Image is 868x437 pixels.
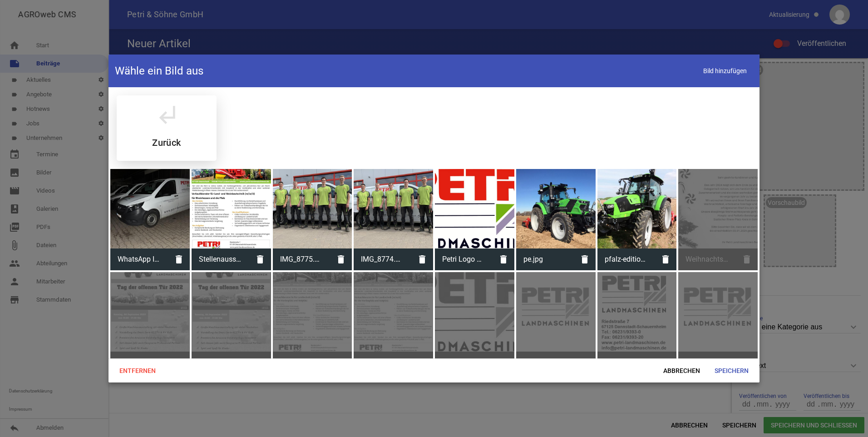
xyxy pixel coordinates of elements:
i: delete [168,248,190,270]
span: IMG_8775.JPG [273,248,330,271]
span: Abbrechen [656,363,707,379]
i: delete [574,248,596,270]
i: delete [411,248,433,270]
i: delete [493,248,514,270]
span: pe.jpg [516,248,574,271]
h5: Zurück [152,138,181,147]
span: Petri Logo Technikbörse.jpg [435,248,493,271]
h4: Wähle ein Bild aus [115,64,203,78]
i: delete [330,248,352,270]
div: Petri intern [117,95,217,161]
span: Stellenausschreibung Verkaufsberater.png [192,248,249,271]
i: delete [249,248,271,270]
span: Speichern [707,363,756,379]
span: Bild hinzufügen [697,62,753,80]
i: delete [655,248,676,270]
span: Entfernen [112,363,163,379]
span: IMG_8774.JPG [354,248,411,271]
span: WhatsApp Image 2024-01-17 at 11.08.24.jpeg [110,248,168,271]
i: subdirectory_arrow_left [154,102,179,127]
span: pfalz-edition.jpg [597,248,655,271]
